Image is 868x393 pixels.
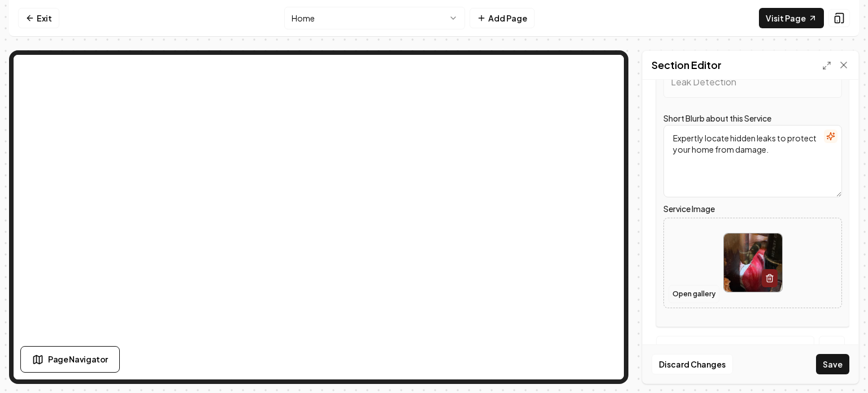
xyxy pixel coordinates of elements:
[48,353,108,365] span: Page Navigator
[816,354,849,374] button: Save
[663,66,842,98] input: Service Name
[20,346,120,373] button: Page Navigator
[663,113,771,123] label: Short Blurb about this Service
[663,202,842,215] label: Service Image
[652,57,722,73] h2: Section Editor
[470,8,535,28] button: Add Page
[18,8,59,28] a: Exit
[669,285,719,303] button: Open gallery
[724,234,782,292] img: image
[759,8,824,28] a: Visit Page
[663,343,807,355] p: Tankless Water Heater Repair
[652,354,733,374] button: Discard Changes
